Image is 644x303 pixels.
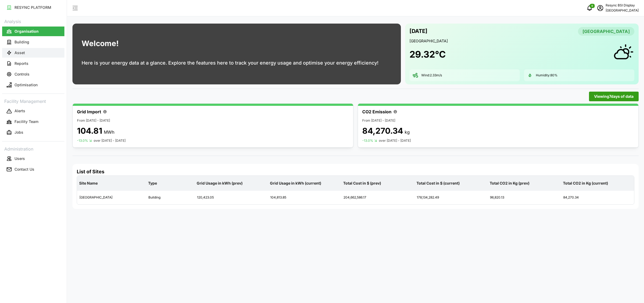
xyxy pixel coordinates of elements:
a: Controls [2,69,64,80]
h4: List of Sites [77,168,634,175]
button: Jobs [2,128,64,137]
p: CO2 Emission [362,109,391,115]
a: Facility Team [2,117,64,127]
span: 0 [591,4,593,8]
p: Alerts [14,108,25,114]
div: 96,820.13 [488,191,561,204]
a: Jobs [2,127,64,138]
a: RESYNC PLATFORM [2,2,64,13]
p: -13.0% [362,139,373,143]
button: Optimisation [2,80,64,90]
p: 84,270.34 [362,126,403,136]
p: over [DATE] - [DATE] [94,138,126,143]
a: Organisation [2,26,64,37]
h1: 29.32 °C [409,48,446,60]
button: schedule [595,3,606,13]
p: Grid Usage in kWh (current) [269,176,340,190]
div: 178,134,282.49 [415,191,487,204]
p: Wind: 2.33 m/s [421,73,442,78]
p: Contact Us [14,167,34,172]
p: RESYNC PLATFORM [14,5,51,10]
p: over [DATE] - [DATE] [379,138,411,143]
button: Asset [2,48,64,58]
p: Total CO2 in Kg (current) [562,176,633,190]
p: Analysis [2,17,64,25]
button: Contact Us [2,164,64,174]
span: Viewing 7 days of data [594,92,634,101]
button: Users [2,154,64,163]
div: 84,270.34 [561,191,634,204]
p: kg [405,129,410,136]
p: Total Cost in $ (prev) [342,176,413,190]
div: [GEOGRAPHIC_DATA] [77,191,146,204]
p: From [DATE] - [DATE] [362,118,634,123]
button: Building [2,37,64,47]
p: Jobs [14,130,23,135]
p: [GEOGRAPHIC_DATA] [409,38,634,44]
button: notifications [584,3,595,13]
button: Organisation [2,27,64,36]
p: Type [147,176,194,190]
p: Controls [14,72,30,77]
a: Optimisation [2,80,64,90]
p: MWh [104,129,114,136]
p: Here is your energy data at a glance. Explore the features here to track your energy usage and op... [82,59,378,67]
button: Reports [2,59,64,68]
span: [GEOGRAPHIC_DATA] [583,27,630,35]
h1: Welcome! [82,38,119,49]
p: [GEOGRAPHIC_DATA] [606,8,639,13]
p: [DATE] [409,27,427,36]
button: Alerts [2,106,64,116]
p: Grid Import [77,109,101,115]
p: Administration [2,145,64,152]
button: Viewing7days of data [589,92,639,101]
button: RESYNC PLATFORM [2,3,64,12]
a: Contact Us [2,164,64,175]
a: Alerts [2,106,64,117]
p: Building [14,39,29,45]
a: Users [2,153,64,164]
p: From [DATE] - [DATE] [77,118,349,123]
a: Building [2,37,64,47]
p: Reports [14,61,28,66]
p: Users [14,156,25,161]
p: 104.81 [77,126,102,136]
p: Total CO2 in Kg (prev) [489,176,560,190]
p: Grid Usage in kWh (prev) [196,176,267,190]
p: Organisation [14,29,39,34]
p: Asset [14,50,25,55]
a: Asset [2,47,64,58]
p: Site Name [78,176,145,190]
p: Facility Team [14,119,38,124]
p: Total Cost in $ (current) [415,176,486,190]
p: Facility Management [2,97,64,105]
button: Facility Team [2,117,64,127]
p: Resync BSI Display [606,3,639,8]
p: Humidity: 80 % [536,73,558,78]
p: -13.0% [77,139,88,143]
div: 104,813.85 [268,191,341,204]
div: Building [146,191,195,204]
div: 204,662,586.17 [341,191,414,204]
div: 120,423.05 [195,191,268,204]
a: Reports [2,58,64,69]
p: Optimisation [14,82,38,88]
button: Controls [2,69,64,79]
